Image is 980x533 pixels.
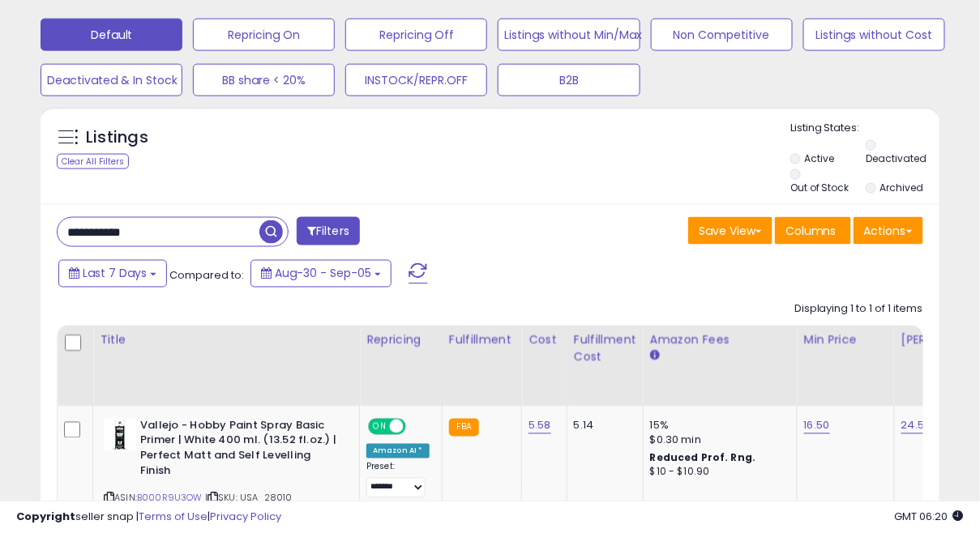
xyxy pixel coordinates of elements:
button: Save View [688,217,772,245]
small: FBA [449,419,479,437]
button: INSTOCK/REPR.OFF [345,64,487,96]
button: Default [41,19,182,51]
button: Listings without Min/Max [498,19,640,51]
div: Displaying 1 to 1 of 1 items [794,302,923,318]
b: Reduced Prof. Rng. [650,451,756,465]
label: Out of Stock [790,181,849,194]
span: ON [370,420,390,433]
button: Non Competitive [651,19,793,51]
button: Deactivated & In Stock [41,64,182,96]
div: Repricing [366,332,435,349]
div: Fulfillment [449,332,515,349]
button: Repricing Off [345,19,487,51]
a: 16.50 [804,418,830,434]
span: Compared to: [169,267,244,283]
button: Columns [775,217,851,245]
small: Amazon Fees. [650,349,660,364]
div: Min Price [804,332,888,349]
span: Last 7 Days [83,266,147,282]
div: 15% [650,419,785,433]
a: 24.50 [901,418,931,434]
a: 5.58 [529,418,551,434]
p: Listing States: [790,121,939,136]
label: Active [805,151,835,165]
span: OFF [404,420,430,433]
b: Vallejo - Hobby Paint Spray Basic Primer | White 400 ml. (13.52 fl.oz.) | Perfect Matt and Self L... [140,419,337,483]
h5: Listings [86,126,148,149]
button: Filters [297,217,360,245]
a: Terms of Use [139,509,208,524]
label: Deactivated [866,151,927,165]
button: Repricing On [193,19,335,51]
strong: Copyright [16,509,75,524]
button: BB share < 20% [193,64,335,96]
div: $0.30 min [650,433,785,448]
label: Archived [880,181,924,194]
span: Columns [785,223,837,239]
a: Privacy Policy [210,509,281,524]
button: Actions [854,217,923,245]
button: Aug-30 - Sep-05 [250,260,392,288]
div: seller snap | | [16,510,281,525]
button: B2B [498,64,640,96]
span: 2025-09-13 06:20 GMT [895,509,964,524]
div: $10 - $10.90 [650,466,785,480]
button: Listings without Cost [803,19,945,51]
div: Amazon AI * [366,444,430,458]
div: Title [100,332,353,349]
span: Aug-30 - Sep-05 [275,266,371,282]
div: Preset: [366,462,430,498]
div: Fulfillment Cost [574,332,636,366]
button: Last 7 Days [58,260,167,288]
img: 41sswsk+HlL._SL40_.jpg [104,419,136,451]
div: 5.14 [574,419,631,433]
div: Clear All Filters [57,154,129,169]
div: Cost [529,332,560,349]
div: Amazon Fees [650,332,790,349]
